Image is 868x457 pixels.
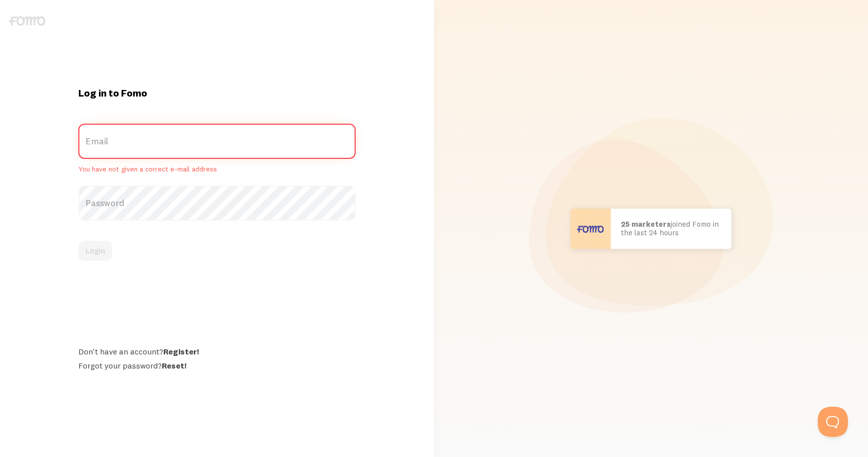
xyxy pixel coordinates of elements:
span: You have not given a correct e-mail address [78,165,356,174]
label: Email [78,124,356,159]
p: joined Fomo in the last 24 hours [621,220,721,237]
div: Forgot your password? [78,360,356,371]
a: Register! [163,346,199,356]
b: 25 marketers [621,219,671,229]
label: Password [78,186,356,221]
div: Don't have an account? [78,346,356,356]
iframe: Help Scout Beacon - Open [818,407,848,437]
a: Reset! [162,360,186,371]
img: User avatar [571,209,611,249]
h1: Log in to Fomo [78,86,356,100]
img: fomo-logo-gray-b99e0e8ada9f9040e2984d0d95b3b12da0074ffd48d1e5cb62ac37fc77b0b268.svg [9,16,45,26]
